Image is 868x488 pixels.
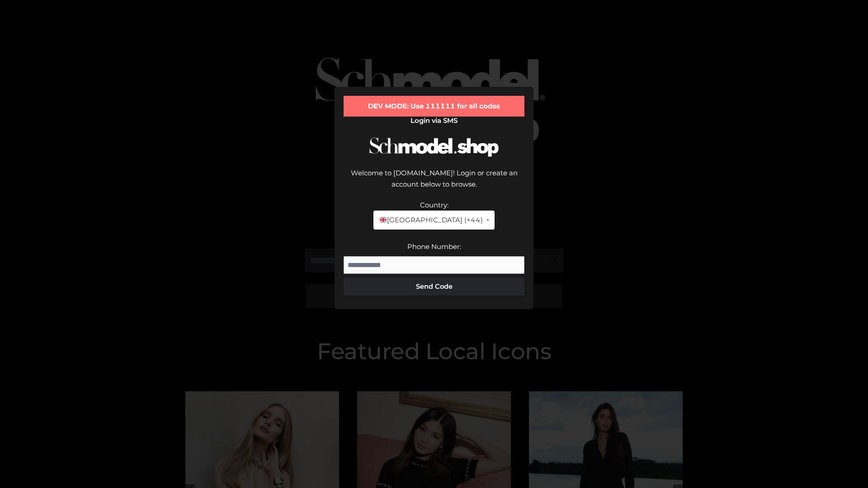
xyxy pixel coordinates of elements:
button: Send Code [344,277,524,296]
h2: Login via SMS [344,117,524,125]
span: [GEOGRAPHIC_DATA] (+44) [379,214,482,226]
label: Phone Number: [407,242,461,251]
label: Country: [420,201,448,209]
img: Schmodel Logo [366,129,502,165]
div: DEV MODE: Use 111111 for all codes [344,96,524,117]
img: 🇬🇧 [380,216,387,223]
div: Welcome to [DOMAIN_NAME]! Login or create an account below to browse. [344,167,524,199]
